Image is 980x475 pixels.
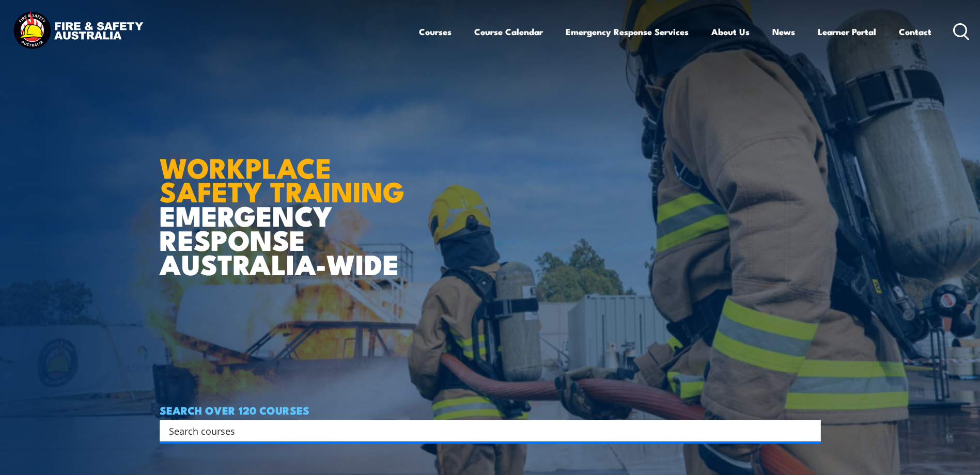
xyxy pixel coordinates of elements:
strong: WORKPLACE SAFETY TRAINING [160,145,405,212]
a: About Us [711,18,750,45]
form: Search form [171,423,800,438]
a: Learner Portal [818,18,876,45]
a: Emergency Response Services [566,18,689,45]
a: Contact [899,18,931,45]
h4: SEARCH OVER 120 COURSES [160,404,821,416]
input: Search input [169,423,798,438]
a: Courses [419,18,452,45]
a: Course Calendar [474,18,543,45]
button: Search magnifier button [803,423,817,438]
h1: EMERGENCY RESPONSE AUSTRALIA-WIDE [160,129,412,276]
a: News [772,18,795,45]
